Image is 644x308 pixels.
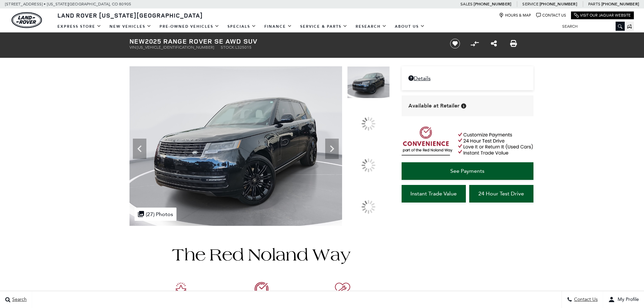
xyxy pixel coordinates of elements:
span: VIN: [129,45,137,50]
a: Finance [260,21,296,32]
a: Research [352,21,391,32]
nav: Main Navigation [53,21,429,32]
a: [PHONE_NUMBER] [601,1,639,7]
a: [PHONE_NUMBER] [540,1,577,7]
strong: New [129,37,145,46]
a: Service & Parts [296,21,352,32]
span: L325015 [235,45,252,50]
a: land-rover [11,12,42,28]
a: Print this New 2025 Range Rover SE AWD SUV [510,40,517,48]
span: 24 Hour Test Drive [478,190,524,197]
span: See Payments [450,168,484,174]
span: Available at Retailer [408,102,459,110]
button: Save vehicle [448,38,462,49]
span: Sales [460,2,473,6]
a: Specials [223,21,260,32]
span: Instant Trade Value [410,190,457,197]
button: user-profile-menu [603,291,644,308]
button: Compare vehicle [470,39,480,49]
a: Pre-Owned Vehicles [156,21,223,32]
a: Hours & Map [499,13,531,18]
a: Contact Us [536,13,566,18]
a: Visit Our Jaguar Website [574,13,631,18]
span: [US_VEHICLE_IDENTIFICATION_NUMBER] [137,45,214,50]
a: EXPRESS STORE [53,21,105,32]
a: [PHONE_NUMBER] [474,1,511,7]
a: Land Rover [US_STATE][GEOGRAPHIC_DATA] [53,11,207,19]
a: Share this New 2025 Range Rover SE AWD SUV [491,40,497,48]
img: New 2025 Santorini Black Land Rover SE image 1 [129,66,342,226]
a: New Vehicles [105,21,156,32]
a: See Payments [402,162,533,180]
span: Service [522,2,538,6]
img: Land Rover [11,12,42,28]
span: Land Rover [US_STATE][GEOGRAPHIC_DATA] [57,11,203,19]
img: New 2025 Santorini Black Land Rover SE image 1 [347,66,390,98]
span: Stock: [221,45,235,50]
h1: 2025 Range Rover SE AWD SUV [129,38,439,45]
div: Vehicle is in stock and ready for immediate delivery. Due to demand, availability is subject to c... [461,103,466,109]
div: (27) Photos [135,208,176,221]
a: 24 Hour Test Drive [469,185,533,203]
span: Parts [588,2,600,6]
span: Search [10,297,27,303]
a: [STREET_ADDRESS] • [US_STATE][GEOGRAPHIC_DATA], CO 80905 [5,2,131,6]
a: About Us [391,21,429,32]
input: Search [557,22,625,30]
a: Details [408,75,527,81]
a: Instant Trade Value [402,185,466,203]
span: Contact Us [572,297,598,303]
span: My Profile [615,297,639,303]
